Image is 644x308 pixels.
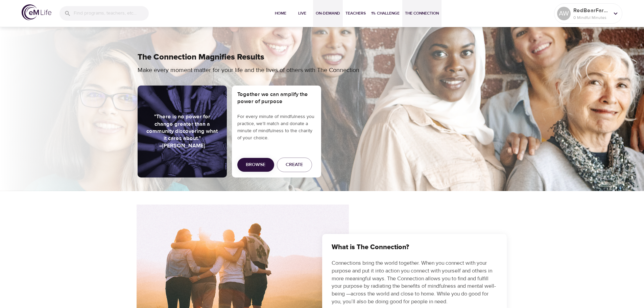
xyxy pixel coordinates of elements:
span: Create [286,161,303,169]
p: RedBearFarms [573,6,609,15]
h2: The Connection Magnifies Results [138,52,507,62]
p: Make every moment matter for your life and the lives of others with The Connection [138,66,391,75]
span: Teachers [345,10,366,17]
span: Browse [246,161,265,169]
h5: Together we can amplify the power of purpose [237,91,316,105]
input: Find programs, teachers, etc... [74,6,149,21]
div: AW [557,7,571,20]
img: logo [22,4,51,20]
h3: What is The Connection? [332,243,497,251]
button: Browse [237,158,274,172]
button: Create [277,158,312,172]
span: The Connection [405,10,439,17]
p: Connections bring the world together. When you connect with your purpose and put it into action y... [332,259,497,306]
span: Home [272,10,289,17]
h5: "There is no power for change greater than a community discovering what it cares about." –[PERSON... [146,113,219,149]
span: Live [294,10,310,17]
span: On-Demand [316,10,340,17]
p: 0 Mindful Minutes [573,15,609,21]
span: 1% Challenge [371,10,400,17]
p: For every minute of mindfulness you practice, we’ll match and donate a minute of mindfulness to t... [237,113,316,142]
